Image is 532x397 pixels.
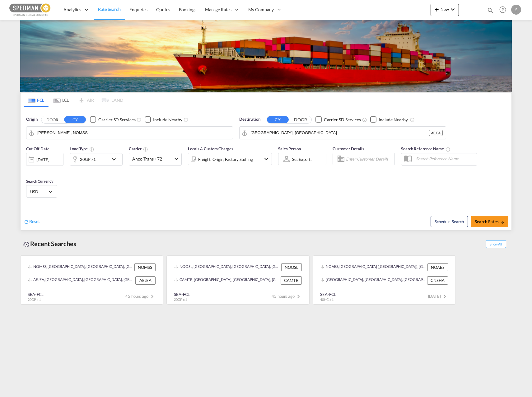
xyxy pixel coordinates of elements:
span: Rate Search [98,7,121,12]
button: Search Ratesicon-arrow-right [471,216,508,227]
md-icon: Unchecked: Ignores neighbouring ports when fetching rates.Checked : Includes neighbouring ports w... [410,117,415,122]
div: [DATE] [26,153,63,166]
div: Include Nearby [379,117,408,123]
md-icon: icon-plus 400-fg [433,6,441,13]
div: SEA-FCL [28,292,44,297]
span: Bookings [179,7,196,12]
div: CAMTR, Montreal, QC, Canada, North America, Americas [174,276,279,284]
span: Carrier [129,146,148,151]
md-icon: icon-chevron-down [110,156,121,163]
md-icon: Your search will be saved by the below given name [446,147,450,152]
div: icon-magnify [487,7,494,16]
div: Freight Origin Factory Stuffing [198,155,253,164]
md-checkbox: Checkbox No Ink [370,116,408,123]
span: Locals & Custom Charges [188,146,233,151]
div: Help [497,4,511,16]
button: icon-plus 400-fgNewicon-chevron-down [431,4,459,16]
span: My Company [248,7,274,13]
md-datepicker: Select [26,165,31,174]
md-icon: icon-magnify [487,7,494,14]
div: Freight Origin Factory Stuffingicon-chevron-down [188,153,272,165]
span: Search Currency [26,179,53,184]
span: 45 hours ago [125,294,156,299]
span: Manage Rates [205,7,231,13]
span: Search Rates [475,219,505,224]
md-select: Sales Person: SeaExport . [292,155,315,164]
div: CNSHA [427,276,448,284]
div: 20GP x1icon-chevron-down [70,153,123,166]
span: Reset [29,219,40,224]
span: 20GP x 1 [174,297,187,301]
md-icon: icon-refresh [24,219,29,225]
div: CAMTR [281,276,302,284]
md-icon: Unchecked: Search for CY (Container Yard) services for all selected carriers.Checked : Search for... [137,117,142,122]
img: LCL+%26+FCL+BACKGROUND.png [20,20,512,92]
span: [DATE] [428,294,448,299]
md-select: Select Currency: $ USDUnited States Dollar [30,187,54,196]
span: New [433,7,456,12]
span: Load Type [70,146,94,151]
input: Search by Port [250,128,429,138]
span: 20GP x 1 [28,297,41,301]
span: Destination [239,116,260,123]
md-icon: Unchecked: Search for CY (Container Yard) services for all selected carriers.Checked : Search for... [362,117,367,122]
input: Search by Port [37,128,230,138]
md-tab-item: LCL [49,93,73,107]
button: CY [64,116,86,123]
recent-search-card: NOOSL, [GEOGRAPHIC_DATA], [GEOGRAPHIC_DATA], [GEOGRAPHIC_DATA], [GEOGRAPHIC_DATA] NOOSLCAMTR, [GE... [166,255,310,305]
md-icon: icon-chevron-right [441,293,448,300]
div: Carrier SD Services [98,117,135,123]
span: 40HC x 1 [320,297,334,301]
div: NOMSS, Moss, Norway, Northern Europe, Europe [28,263,133,271]
md-icon: icon-chevron-right [148,293,156,300]
md-checkbox: Checkbox No Ink [145,116,182,123]
div: SEA-FCL [320,292,336,297]
span: Search Reference Name [401,146,450,151]
div: NOAES, Alesund (Aalesund), Norway, Northern Europe, Europe [320,263,426,271]
md-checkbox: Checkbox No Ink [90,116,135,123]
md-icon: The selected Trucker/Carrierwill be displayed in the rate results If the rates are from another f... [143,147,148,152]
md-icon: icon-information-outline [89,147,94,152]
div: AEJEA, Jebel Ali, United Arab Emirates, Middle East, Middle East [28,276,134,284]
md-icon: icon-backup-restore [23,241,30,248]
span: Analytics [63,7,81,13]
recent-search-card: NOAES, [GEOGRAPHIC_DATA] ([GEOGRAPHIC_DATA]), [GEOGRAPHIC_DATA], [GEOGRAPHIC_DATA], [GEOGRAPHIC_D... [313,255,456,305]
div: Include Nearby [153,117,182,123]
span: Cut Off Date [26,146,49,151]
div: [DATE] [36,157,49,162]
md-icon: icon-arrow-right [500,220,505,224]
input: Search Reference Name [413,154,477,163]
div: NOAES [427,263,448,271]
div: icon-refreshReset [24,218,40,225]
div: AEJEA [135,276,156,284]
md-icon: Unchecked: Ignores neighbouring ports when fetching rates.Checked : Includes neighbouring ports w... [184,117,189,122]
span: Customer Details [333,146,364,151]
div: Origin DOOR CY Checkbox No InkUnchecked: Search for CY (Container Yard) services for all selected... [21,107,511,230]
div: NOMSS [134,263,156,271]
div: SeaExport . [292,157,312,162]
span: Show All [486,240,506,248]
recent-search-card: NOMSS, [GEOGRAPHIC_DATA], [GEOGRAPHIC_DATA], [GEOGRAPHIC_DATA], [GEOGRAPHIC_DATA] NOMSSAEJEA, [GE... [20,255,163,305]
md-input-container: Jebel Ali, AEJEA [240,127,446,139]
md-input-container: Moss, NOMSS [26,127,233,139]
div: S [511,5,521,15]
span: 45 hours ago [272,294,302,299]
span: Anco Trans +72 [132,156,173,162]
div: SEA-FCL [174,292,190,297]
div: AEJEA [429,130,443,136]
md-checkbox: Checkbox No Ink [315,116,361,123]
div: 20GP x1 [80,155,96,164]
span: USD [30,189,48,194]
button: DOOR [41,116,63,123]
div: NOOSL, Oslo, Norway, Northern Europe, Europe [174,263,280,271]
span: Sales Person [278,146,301,151]
div: Recent Searches [20,237,79,251]
span: Help [497,4,508,15]
button: CY [267,116,289,123]
img: c12ca350ff1b11efb6b291369744d907.png [9,3,51,17]
md-icon: icon-chevron-down [263,155,270,163]
span: Quotes [156,7,170,12]
div: NOOSL [281,263,302,271]
span: Enquiries [129,7,147,12]
md-icon: icon-chevron-right [295,293,302,300]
